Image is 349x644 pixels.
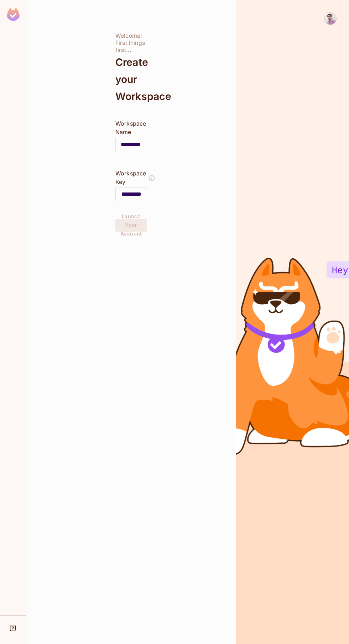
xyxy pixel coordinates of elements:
div: Create your Workspace [115,54,147,105]
div: Welcome! First things first... [115,32,147,54]
img: SReyMgAAAABJRU5ErkJggg== [7,8,20,21]
button: The Workspace Key is unique, and serves as the identifier of your workspace. [148,169,155,188]
button: Launch Your Account [115,219,147,232]
div: Help & Updates [5,621,21,635]
div: Workspace Name [115,119,147,136]
img: uzair shabbir [324,13,336,25]
div: Workspace Key [115,169,146,186]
